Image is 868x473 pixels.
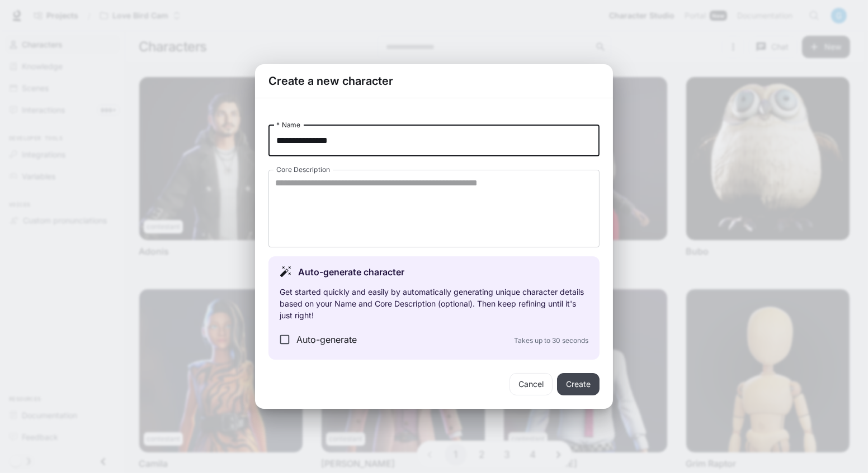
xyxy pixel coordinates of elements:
[276,165,330,174] label: Core Description
[268,170,600,247] div: label
[510,373,553,395] button: Cancel
[276,120,300,130] label: * Name
[557,373,600,395] button: Create
[296,333,357,346] span: Auto-generate
[514,336,588,345] span: Takes up to 30 seconds
[280,286,588,321] p: Get started quickly and easily by automatically generating unique character details based on your...
[298,265,404,279] p: Auto-generate character
[255,64,613,98] h2: Create a new character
